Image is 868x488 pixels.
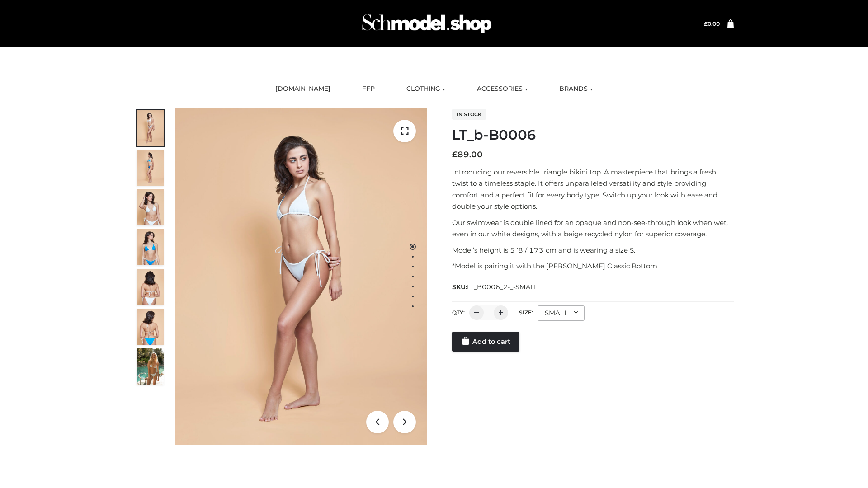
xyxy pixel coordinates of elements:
label: Size: [519,309,533,316]
a: Add to cart [452,332,519,352]
img: ArielClassicBikiniTop_CloudNine_AzureSky_OW114ECO_2-scaled.jpg [137,150,164,186]
img: ArielClassicBikiniTop_CloudNine_AzureSky_OW114ECO_1 [175,108,427,445]
p: Introducing our reversible triangle bikini top. A masterpiece that brings a fresh twist to a time... [452,166,734,212]
img: Arieltop_CloudNine_AzureSky2.jpg [137,348,164,385]
img: ArielClassicBikiniTop_CloudNine_AzureSky_OW114ECO_3-scaled.jpg [137,189,164,225]
span: LT_B0006_2-_-SMALL [467,283,538,291]
span: SKU: [452,282,538,292]
a: BRANDS [552,79,599,99]
p: Our swimwear is double lined for an opaque and non-see-through look when wet, even in our white d... [452,217,734,240]
a: CLOTHING [400,79,452,99]
img: Schmodel Admin 964 [359,6,495,42]
bdi: 89.00 [452,150,483,160]
a: FFP [355,79,382,99]
p: Model’s height is 5 ‘8 / 173 cm and is wearing a size S. [452,244,734,256]
div: SMALL [538,305,585,321]
label: QTY: [452,309,465,316]
img: ArielClassicBikiniTop_CloudNine_AzureSky_OW114ECO_7-scaled.jpg [137,269,164,305]
a: [DOMAIN_NAME] [269,79,337,99]
h1: LT_b-B0006 [452,127,734,143]
bdi: 0.00 [704,20,720,27]
a: ACCESSORIES [470,79,534,99]
p: *Model is pairing it with the [PERSON_NAME] Classic Bottom [452,260,734,272]
span: In stock [452,109,486,120]
img: ArielClassicBikiniTop_CloudNine_AzureSky_OW114ECO_8-scaled.jpg [137,309,164,345]
img: ArielClassicBikiniTop_CloudNine_AzureSky_OW114ECO_1-scaled.jpg [137,110,164,146]
span: £ [704,20,708,27]
img: ArielClassicBikiniTop_CloudNine_AzureSky_OW114ECO_4-scaled.jpg [137,229,164,265]
a: £0.00 [704,20,720,27]
span: £ [452,150,458,160]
